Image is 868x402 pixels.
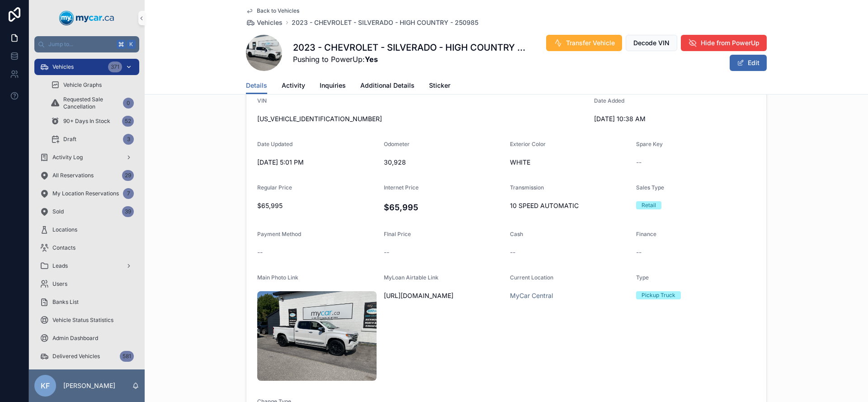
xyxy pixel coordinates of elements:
[282,81,305,90] span: Activity
[701,38,759,47] span: Hide from PowerUp
[546,35,622,51] button: Transfer Vehicle
[52,298,79,306] span: Banks List
[384,231,411,237] span: FInal Price
[34,258,139,274] a: Leads
[384,291,503,300] span: [URL][DOMAIN_NAME]
[257,97,267,104] span: VIN
[122,116,134,127] div: 52
[257,18,283,27] span: Vehicles
[52,244,75,251] span: Contacts
[29,52,145,369] div: scrollable content
[34,294,139,310] a: Banks List
[257,158,377,167] span: [DATE] 5:01 PM
[384,141,410,147] span: Odometer
[246,81,267,90] span: Details
[120,351,134,362] div: 581
[510,274,553,281] span: Current Location
[246,7,299,14] a: Back to Vehicles
[63,118,110,125] span: 90+ Days In Stock
[123,98,134,109] div: 0
[52,208,64,215] span: Sold
[34,36,139,52] button: Jump to...K
[510,184,544,191] span: Transmission
[45,95,139,111] a: Requested Sale Cancellation0
[320,77,346,95] a: Inquiries
[257,114,587,123] span: [US_VEHICLE_IDENTIFICATION_NUMBER]
[34,312,139,328] a: Vehicle Status Statistics
[257,231,301,237] span: Payment Method
[293,41,528,54] h1: 2023 - CHEVROLET - SILVERADO - HIGH COUNTRY - 250985
[246,77,267,95] a: Details
[52,226,77,233] span: Locations
[45,131,139,147] a: Draft3
[123,134,134,145] div: 3
[594,114,713,123] span: [DATE] 10:38 AM
[34,149,139,166] a: Activity Log
[34,276,139,292] a: Users
[510,141,546,147] span: Exterior Color
[293,54,528,65] span: Pushing to PowerUp:
[257,7,299,14] span: Back to Vehicles
[642,291,675,299] div: Pickup Truck
[123,188,134,199] div: 7
[594,97,624,104] span: Date Added
[566,38,615,47] span: Transfer Vehicle
[636,231,656,237] span: Finance
[59,11,114,25] img: App logo
[127,41,135,48] span: K
[63,381,115,390] p: [PERSON_NAME]
[52,353,100,360] span: Delivered Vehicles
[122,206,134,217] div: 39
[257,141,292,147] span: Date Updated
[34,330,139,346] a: Admin Dashboard
[292,18,478,27] a: 2023 - CHEVROLET - SILVERADO - HIGH COUNTRY - 250985
[52,190,119,197] span: My Location Reservations
[257,274,298,281] span: Main Photo Link
[681,35,767,51] button: Hide from PowerUp
[52,172,94,179] span: All Reservations
[510,248,515,257] span: --
[282,77,305,95] a: Activity
[45,113,139,129] a: 90+ Days In Stock52
[636,248,642,257] span: --
[34,59,139,75] a: Vehicles371
[365,55,378,64] strong: Yes
[626,35,677,51] button: Decode VIN
[52,63,74,71] span: Vehicles
[730,55,767,71] button: Edit
[63,136,76,143] span: Draft
[52,262,68,270] span: Leads
[384,274,439,281] span: MyLoan Airtable Link
[52,154,83,161] span: Activity Log
[52,335,98,342] span: Admin Dashboard
[52,280,67,288] span: Users
[636,184,664,191] span: Sales Type
[63,96,119,110] span: Requested Sale Cancellation
[41,380,50,391] span: KF
[429,77,450,95] a: Sticker
[510,201,629,210] span: 10 SPEED AUTOMATIC
[34,348,139,364] a: Delivered Vehicles581
[510,291,553,300] a: MyCar Central
[320,81,346,90] span: Inquiries
[34,240,139,256] a: Contacts
[360,81,415,90] span: Additional Details
[34,167,139,184] a: All Reservations29
[52,317,113,324] span: Vehicle Status Statistics
[34,222,139,238] a: Locations
[45,77,139,93] a: Vehicle Graphs
[429,81,450,90] span: Sticker
[636,158,642,167] span: --
[360,77,415,95] a: Additional Details
[384,248,389,257] span: --
[34,185,139,202] a: My Location Reservations7
[246,18,283,27] a: Vehicles
[636,274,649,281] span: Type
[384,201,503,213] h4: $65,995
[63,81,102,89] span: Vehicle Graphs
[510,158,629,167] span: WHITE
[257,291,377,381] img: uc
[384,158,503,167] span: 30,928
